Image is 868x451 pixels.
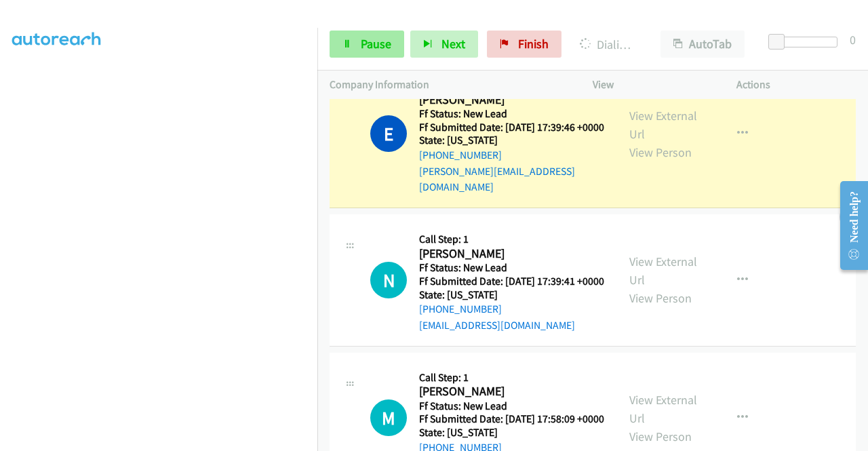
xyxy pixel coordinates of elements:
h5: Ff Status: New Lead [419,261,604,275]
div: 0 [850,31,856,49]
a: [PERSON_NAME][EMAIL_ADDRESS][DOMAIN_NAME] [419,165,575,194]
a: View Person [629,429,692,444]
p: View [593,77,712,93]
p: Actions [736,77,856,93]
a: [EMAIL_ADDRESS][DOMAIN_NAME] [419,319,575,332]
a: Pause [330,31,404,58]
h5: Ff Submitted Date: [DATE] 17:58:09 +0000 [419,412,604,426]
a: View External Url [629,254,697,288]
h2: [PERSON_NAME] [419,246,600,262]
div: Delay between calls (in seconds) [775,37,837,47]
span: Finish [518,36,549,52]
h5: State: [US_STATE] [419,288,604,302]
div: The call is yet to be attempted [370,399,407,436]
h2: [PERSON_NAME] [419,92,600,108]
h1: N [370,262,407,298]
a: View External Url [629,392,697,426]
h5: Call Step: 1 [419,233,604,246]
h5: State: [US_STATE] [419,134,605,147]
h5: Ff Status: New Lead [419,399,604,413]
h1: E [370,115,407,152]
a: View External Url [629,108,697,142]
h2: [PERSON_NAME] [419,384,604,399]
button: AutoTab [660,31,745,58]
a: [PHONE_NUMBER] [419,149,502,161]
span: Pause [361,36,391,52]
h5: Call Step: 1 [419,371,604,385]
h5: State: [US_STATE] [419,426,604,439]
h5: Ff Submitted Date: [DATE] 17:39:41 +0000 [419,275,604,288]
p: Company Information [330,77,568,93]
button: Next [410,31,478,58]
a: [PHONE_NUMBER] [419,302,502,315]
a: View Person [629,144,692,160]
h5: Ff Status: New Lead [419,107,605,121]
a: Finish [487,31,561,58]
a: View Person [629,290,692,306]
h1: M [370,399,407,436]
p: Dialing [PERSON_NAME] [580,35,636,54]
iframe: Resource Center [829,172,868,279]
h5: Ff Submitted Date: [DATE] 17:39:46 +0000 [419,121,605,134]
span: Next [441,36,465,52]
